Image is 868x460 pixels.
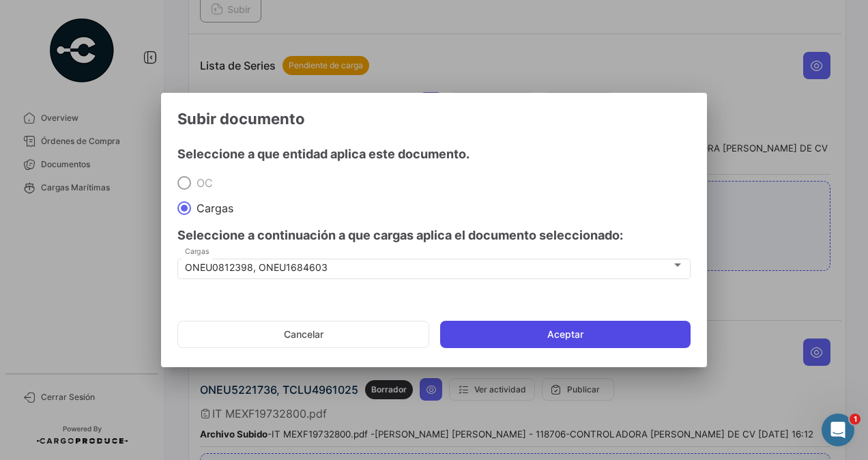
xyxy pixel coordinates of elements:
span: OC [191,176,213,190]
h4: Seleccione a continuación a que cargas aplica el documento seleccionado: [177,226,691,245]
h4: Seleccione a que entidad aplica este documento. [177,145,469,164]
span: Cargas [191,201,233,215]
button: Cancelar [177,321,429,348]
mat-select-trigger: ONEU0812398, ONEU1684603 [185,261,328,273]
button: Aceptar [440,321,691,348]
h3: Subir documento [177,109,691,128]
span: 1 [850,414,860,425]
iframe: Intercom live chat [822,414,854,446]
